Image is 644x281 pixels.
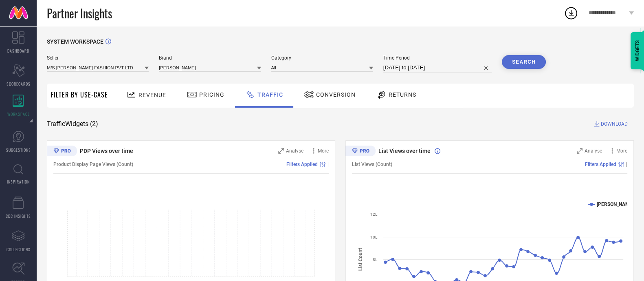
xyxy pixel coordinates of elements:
text: 8L [373,257,378,262]
span: Traffic [257,91,283,98]
span: CDC INSIGHTS [6,213,31,219]
span: Seller [47,55,149,61]
span: Filters Applied [286,162,318,167]
span: List Views (Count) [352,162,392,167]
span: Filter By Use-Case [51,90,108,100]
span: | [626,162,627,167]
span: Filters Applied [585,162,616,167]
svg: Zoom [278,148,284,154]
span: Returns [389,91,416,98]
span: DOWNLOAD [601,120,628,128]
span: Product Display Page Views (Count) [53,162,133,167]
span: More [616,148,627,154]
button: Search [502,55,546,69]
svg: Zoom [577,148,582,154]
span: List Views over time [378,148,431,154]
span: Traffic Widgets ( 2 ) [47,120,98,128]
span: SYSTEM WORKSPACE [47,38,103,45]
text: 12L [370,212,378,217]
div: Premium [47,146,77,158]
span: Pricing [199,91,224,98]
span: DASHBOARD [7,48,29,54]
div: Premium [345,146,376,158]
span: Analyse [585,148,602,154]
tspan: List Count [358,248,363,271]
span: Time Period [383,55,492,61]
span: Conversion [316,91,356,98]
span: PDP Views over time [80,148,133,154]
span: SUGGESTIONS [6,147,31,153]
span: INSPIRATION [7,179,30,185]
span: SCORECARDS [7,81,31,87]
span: | [327,162,329,167]
span: Category [271,55,373,61]
div: Open download list [564,6,578,20]
span: COLLECTIONS [7,246,31,252]
text: 10L [370,235,378,239]
input: Select time period [383,63,492,73]
span: More [318,148,329,154]
span: Analyse [286,148,303,154]
span: Brand [159,55,261,61]
span: Partner Insights [47,5,112,22]
span: Revenue [138,92,166,98]
span: WORKSPACE [7,111,30,117]
text: [PERSON_NAME] [597,201,634,207]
